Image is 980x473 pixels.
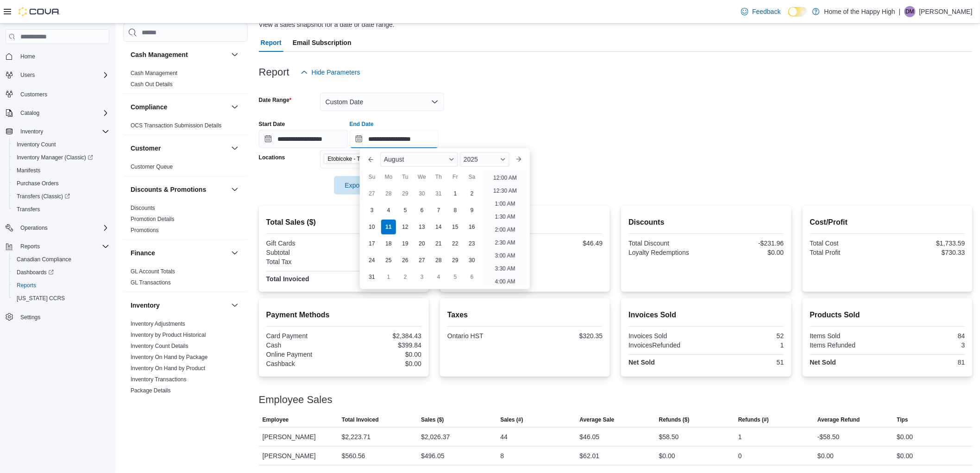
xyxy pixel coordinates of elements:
button: Inventory [2,125,113,138]
label: Locations [259,154,285,161]
div: Customer [123,161,248,176]
div: Tu [398,170,413,184]
div: day-2 [398,270,413,284]
div: day-26 [398,253,413,268]
li: 2:00 AM [491,224,519,235]
span: Transfers [17,206,40,213]
a: [US_STATE] CCRS [13,293,69,304]
span: Inventory Manager (Classic) [13,152,109,163]
div: day-5 [398,203,413,218]
div: Finance [123,266,248,292]
button: Previous Month [364,152,378,167]
div: $399.84 [346,341,421,349]
div: day-28 [431,253,446,268]
li: 12:00 AM [490,172,521,183]
div: day-13 [415,220,429,234]
strong: Total Invoiced [266,275,309,283]
span: Feedback [752,7,780,16]
input: Dark Mode [788,7,808,17]
li: 3:00 AM [491,250,519,261]
button: Customer [229,143,240,154]
div: $0.00 [817,450,834,461]
div: Su [364,170,379,184]
h3: Compliance [131,102,167,112]
span: Purchase Orders [13,178,109,189]
div: $46.05 [580,431,600,442]
li: 12:30 AM [490,185,521,196]
div: $496.05 [421,450,445,461]
a: Inventory by Product Historical [131,332,206,338]
button: Operations [2,221,113,234]
li: 2:30 AM [491,237,519,248]
div: day-1 [381,270,396,284]
img: Cova [19,7,60,16]
span: Email Subscription [293,33,352,52]
li: 4:00 AM [491,276,519,287]
button: Compliance [131,102,227,112]
div: [PERSON_NAME] [259,447,338,465]
button: Transfers [9,203,113,216]
div: Online Payment [266,351,342,358]
div: Discounts & Promotions [123,202,248,240]
a: Home [17,51,39,62]
div: Compliance [123,120,248,135]
div: $0.00 [659,450,675,461]
div: Fr [448,170,463,184]
span: Settings [20,314,40,321]
h2: Payment Methods [266,309,421,321]
p: Home of the Happy High [824,6,895,17]
a: Dashboards [9,266,113,279]
h3: Report [259,67,289,78]
span: Average Sale [580,416,615,423]
div: 3 [889,341,965,349]
div: $62.01 [580,450,600,461]
input: Press the down key to open a popover containing a calendar. [259,130,348,148]
span: Inventory Count Details [131,342,188,350]
h3: Customer [131,144,161,153]
div: 52 [708,332,784,340]
label: End Date [350,120,374,128]
ul: Time [484,170,526,285]
div: $0.00 [346,240,421,247]
button: Inventory [17,126,47,137]
span: Refunds ($) [659,416,690,423]
span: Purchase Orders [17,180,59,187]
div: -$58.50 [817,431,839,442]
div: day-27 [415,253,429,268]
p: | [899,6,901,17]
span: Sales ($) [421,416,444,423]
li: 1:30 AM [491,211,519,222]
span: Inventory On Hand by Package [131,353,208,361]
button: Inventory [131,301,227,310]
button: Users [2,69,113,82]
button: Catalog [17,107,43,119]
span: Reports [13,280,109,291]
div: 44 [500,431,508,442]
span: OCS Transaction Submission Details [131,122,222,129]
h3: Inventory [131,301,160,310]
h3: Cash Management [131,50,188,59]
div: Total Cost [810,240,886,247]
div: day-12 [398,220,413,234]
a: Promotions [131,227,159,233]
a: Purchase Orders [13,178,63,189]
div: Cash Management [123,68,248,94]
div: day-6 [465,270,479,284]
div: 0 [738,450,742,461]
a: Inventory Adjustments [131,321,185,327]
div: 81 [889,359,965,366]
span: Promotions [131,227,159,234]
span: Reports [17,282,36,289]
div: InvoicesRefunded [628,341,704,349]
span: Tips [897,416,908,423]
div: day-21 [431,236,446,251]
div: day-3 [364,203,379,218]
a: Inventory On Hand by Package [131,354,208,360]
div: $560.56 [342,450,365,461]
input: Press the down key to enter a popover containing a calendar. Press the escape key to close the po... [350,130,439,148]
span: Transfers (Classic) [13,191,109,202]
h2: Invoices Sold [628,309,784,321]
div: day-18 [381,236,396,251]
span: Export [339,176,380,195]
